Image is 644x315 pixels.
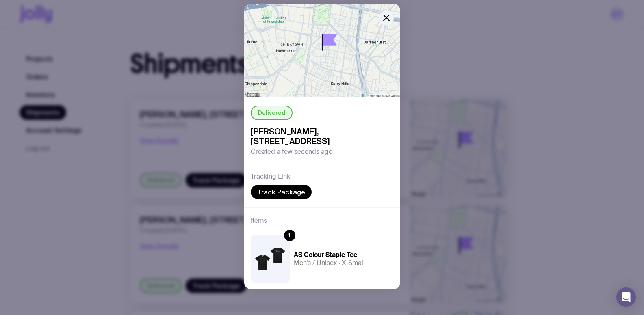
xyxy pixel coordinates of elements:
h5: Men’s / Unisex · X-Small [294,259,365,267]
img: staticmap [244,4,400,97]
span: [PERSON_NAME], [STREET_ADDRESS] [251,127,394,146]
h3: Items [251,216,267,226]
div: 1 [284,230,295,241]
a: Track Package [251,185,312,199]
h4: AS Colour Staple Tee [294,251,365,259]
span: Created a few seconds ago [251,148,332,156]
h3: Tracking Link [251,173,290,181]
div: Open Intercom Messenger [616,287,636,307]
div: Delivered [251,106,293,120]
